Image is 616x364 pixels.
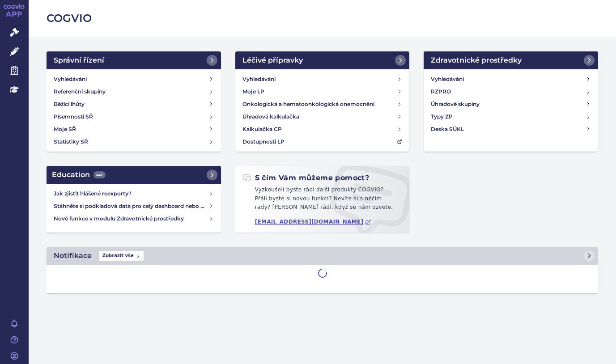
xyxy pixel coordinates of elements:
[239,110,406,123] a: Úhradová kalkulačka
[431,112,453,121] h4: Typy ZP
[242,125,282,134] h4: Kalkulačka CP
[50,123,217,135] a: Moje SŘ
[235,51,410,69] a: Léčivé přípravky
[239,73,406,85] a: Vyhledávání
[427,85,595,98] a: RZPRO
[54,125,76,134] h4: Moje SŘ
[242,55,303,66] h2: Léčivé přípravky
[54,112,93,121] h4: Písemnosti SŘ
[242,186,403,216] p: Vyzkoušeli byste rádi další produkty COGVIO? Přáli byste si novou funkci? Nevíte si s něčím rady?...
[47,51,221,69] a: Správní řízení
[93,171,106,178] span: 442
[431,75,464,84] h4: Vyhledávání
[427,98,595,110] a: Úhradové skupiny
[50,187,217,200] a: Jak zjistit hlášené reexporty?
[50,110,217,123] a: Písemnosti SŘ
[50,85,217,98] a: Referenční skupiny
[431,55,522,66] h2: Zdravotnické prostředky
[54,189,208,198] h4: Jak zjistit hlášené reexporty?
[52,169,106,180] h2: Education
[47,247,598,265] a: NotifikaceZobrazit vše
[54,202,208,211] h4: Stáhněte si podkladová data pro celý dashboard nebo obrázek grafu v COGVIO App modulu Analytics
[50,212,217,225] a: Nové funkce v modulu Zdravotnické prostředky
[242,100,374,109] h4: Onkologická a hematoonkologická onemocnění
[50,200,217,212] a: Stáhněte si podkladová data pro celý dashboard nebo obrázek grafu v COGVIO App modulu Analytics
[427,73,595,85] a: Vyhledávání
[427,110,595,123] a: Typy ZP
[239,98,406,110] a: Onkologická a hematoonkologická onemocnění
[54,100,85,109] h4: Běžící lhůty
[99,251,144,261] span: Zobrazit vše
[47,11,598,26] h2: COGVIO
[239,123,406,135] a: Kalkulačka CP
[239,85,406,98] a: Moje LP
[255,219,372,225] a: [EMAIL_ADDRESS][DOMAIN_NAME]
[242,112,299,121] h4: Úhradová kalkulačka
[50,73,217,85] a: Vyhledávání
[431,87,451,96] h4: RZPRO
[431,125,464,134] h4: Deska SÚKL
[50,98,217,110] a: Běžící lhůty
[431,100,480,109] h4: Úhradové skupiny
[47,166,221,184] a: Education442
[239,135,406,148] a: Dostupnosti LP
[427,123,595,135] a: Deska SÚKL
[242,137,285,146] h4: Dostupnosti LP
[424,51,598,69] a: Zdravotnické prostředky
[242,75,276,84] h4: Vyhledávání
[242,87,264,96] h4: Moje LP
[54,55,104,66] h2: Správní řízení
[54,87,106,96] h4: Referenční skupiny
[50,135,217,148] a: Statistiky SŘ
[54,137,88,146] h4: Statistiky SŘ
[54,214,208,223] h4: Nové funkce v modulu Zdravotnické prostředky
[54,250,92,261] h2: Notifikace
[242,173,370,183] h2: S čím Vám můžeme pomoct?
[54,75,87,84] h4: Vyhledávání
